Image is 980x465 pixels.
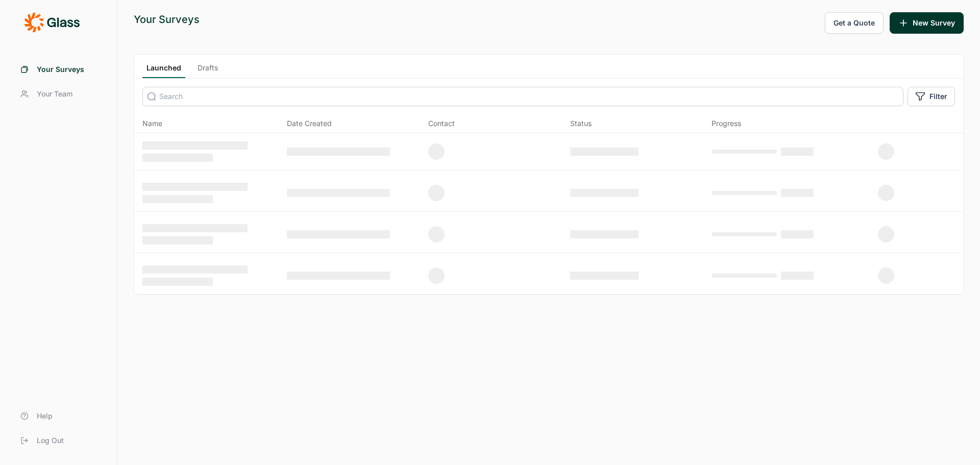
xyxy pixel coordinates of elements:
div: Progress [712,118,741,129]
span: Your Team [37,89,72,99]
a: Drafts [193,63,222,78]
span: Date Created [287,118,332,129]
div: Status [570,118,592,129]
span: Name [142,118,162,129]
span: Help [37,411,53,421]
button: Filter [908,87,955,106]
span: Your Surveys [37,64,84,75]
button: New Survey [890,12,964,34]
span: Filter [929,91,947,102]
input: Search [142,87,903,106]
div: Contact [428,118,455,129]
span: Log Out [37,435,64,446]
a: Launched [142,63,185,78]
button: Get a Quote [825,12,884,34]
div: Your Surveys [134,12,200,27]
